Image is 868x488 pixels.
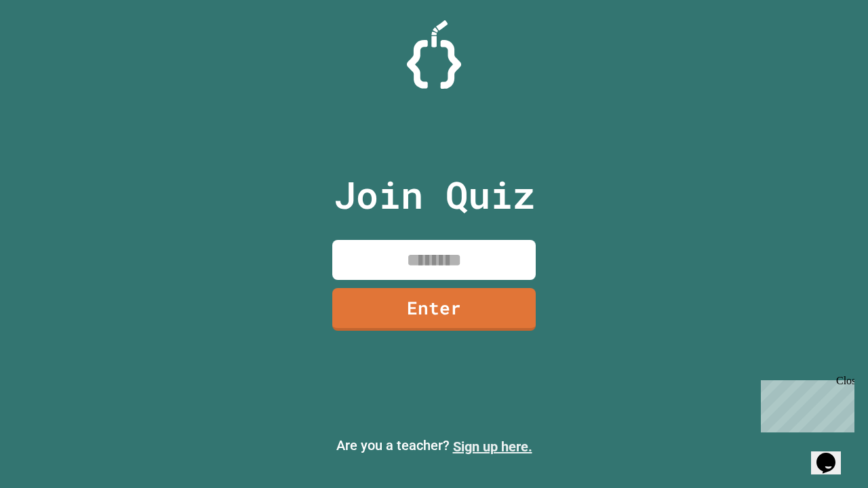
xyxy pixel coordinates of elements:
div: Chat with us now!Close [5,5,94,86]
iframe: chat widget [755,375,854,432]
p: Join Quiz [334,167,535,223]
p: Are you a teacher? [11,435,857,457]
a: Enter [332,288,536,331]
iframe: chat widget [811,434,854,474]
a: Sign up here. [453,439,532,455]
img: Logo.svg [407,20,461,89]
